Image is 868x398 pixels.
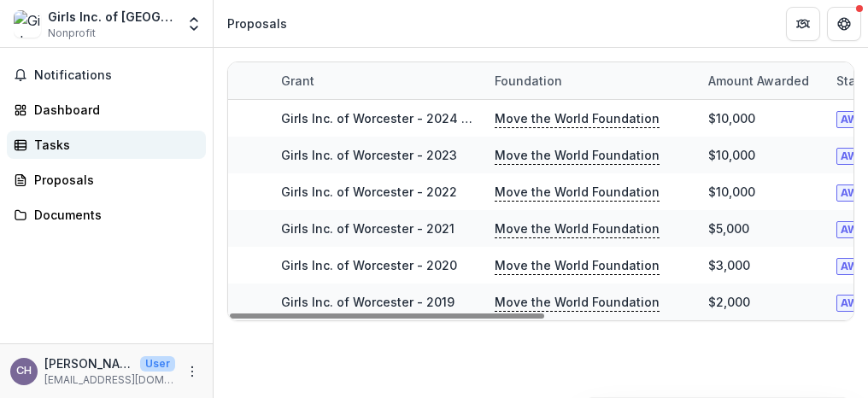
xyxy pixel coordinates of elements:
[484,62,698,99] div: Foundation
[182,361,202,382] button: More
[7,131,206,159] a: Tasks
[495,109,660,128] p: Move the World Foundation
[698,62,826,99] div: Amount awarded
[708,109,755,127] div: $10,000
[827,7,861,41] button: Get Help
[495,219,660,238] p: Move the World Foundation
[271,62,484,99] div: Grant
[7,201,206,229] a: Documents
[495,293,660,312] p: Move the World Foundation
[786,7,820,41] button: Partners
[140,356,175,372] p: User
[220,11,294,36] nav: breadcrumb
[495,146,660,165] p: Move the World Foundation
[281,148,457,162] a: Girls Inc. of Worcester - 2023
[281,221,455,236] a: Girls Inc. of Worcester - 2021
[44,354,133,372] p: [PERSON_NAME]
[708,219,749,237] div: $5,000
[34,206,192,224] div: Documents
[7,61,206,89] button: Notifications
[281,111,487,126] a: Girls Inc. of Worcester - 2024 (1/3)
[708,183,755,201] div: $10,000
[495,256,660,275] p: Move the World Foundation
[495,183,660,202] p: Move the World Foundation
[48,26,96,41] span: Nonprofit
[271,72,325,90] div: Grant
[48,8,175,26] div: Girls Inc. of [GEOGRAPHIC_DATA]
[708,146,755,164] div: $10,000
[34,101,192,119] div: Dashboard
[34,68,199,83] span: Notifications
[44,372,175,388] p: [EMAIL_ADDRESS][DOMAIN_NAME]
[281,184,457,199] a: Girls Inc. of Worcester - 2022
[708,293,750,311] div: $2,000
[281,295,455,309] a: Girls Inc. of Worcester - 2019
[182,7,206,41] button: Open entity switcher
[34,136,192,154] div: Tasks
[7,96,206,124] a: Dashboard
[227,15,287,32] div: Proposals
[708,256,750,274] div: $3,000
[34,171,192,189] div: Proposals
[698,72,819,90] div: Amount awarded
[281,258,457,272] a: Girls Inc. of Worcester - 2020
[16,366,32,377] div: Connie Hundt
[14,10,41,38] img: Girls Inc. of Worcester
[484,72,572,90] div: Foundation
[7,166,206,194] a: Proposals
